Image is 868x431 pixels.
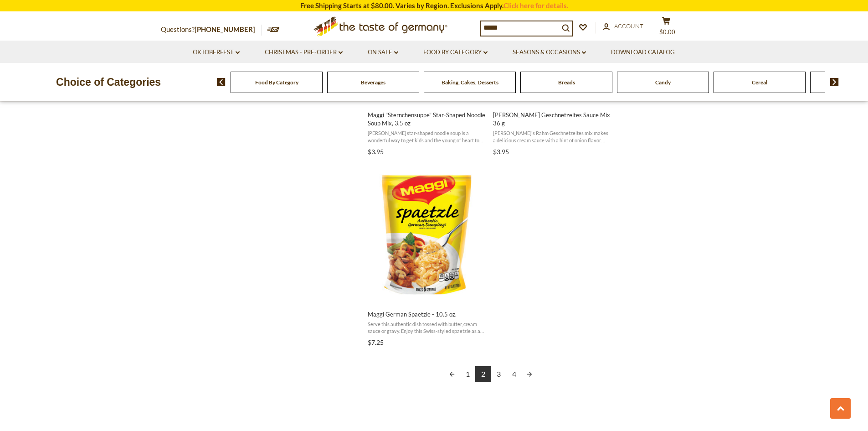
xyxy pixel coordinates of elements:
span: [PERSON_NAME] star-shaped noodle soup is a wonderful way to get kids and the young of heart to ea... [368,130,486,144]
a: Previous page [444,366,460,382]
span: [PERSON_NAME]'s Rahm Geschnetzeltes mix makes a delicious cream sauce with a hint of onion flavor... [493,130,611,144]
span: $3.95 [368,148,384,156]
a: 2 [475,366,491,382]
img: Maggi Swiss Spaetzle in Pouch [366,174,487,295]
a: Account [603,21,643,31]
a: Food By Category [423,47,488,57]
span: [PERSON_NAME] Geschnetzeltes Sauce Mix 36 g [493,111,611,127]
span: Account [614,22,643,30]
button: $0.00 [653,16,680,39]
span: $7.25 [368,338,384,346]
a: 3 [491,366,506,382]
a: Christmas - PRE-ORDER [265,47,343,57]
p: Questions? [161,24,262,36]
a: Maggi German Spaetzle - 10.5 oz. [366,166,487,350]
a: Food By Category [255,79,298,86]
a: [PHONE_NUMBER] [195,25,255,33]
img: previous arrow [217,78,226,86]
a: Next page [522,366,537,382]
a: Click here for details. [503,1,568,10]
a: Candy [655,79,671,86]
a: Baking, Cakes, Desserts [442,79,498,86]
a: 4 [506,366,522,382]
span: $3.95 [493,148,509,156]
a: Download Catalog [611,47,675,57]
a: Cereal [752,79,767,86]
span: Serve this authentic dish tossed with butter, cream sauce or gravy. Enjoy this Swiss-styled spaet... [368,321,486,335]
a: On Sale [368,47,398,57]
a: 1 [460,366,475,382]
img: next arrow [830,78,839,86]
a: Oktoberfest [193,47,240,57]
span: Maggi "Sternchensuppe" Star-Shaped Noodle Soup Mix, 3.5 oz [368,111,486,127]
a: Breads [558,79,575,86]
div: Pagination [368,366,614,383]
a: Seasons & Occasions [513,47,586,57]
span: $0.00 [659,28,675,36]
a: Beverages [361,79,385,86]
span: Maggi German Spaetzle - 10.5 oz. [368,310,486,318]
